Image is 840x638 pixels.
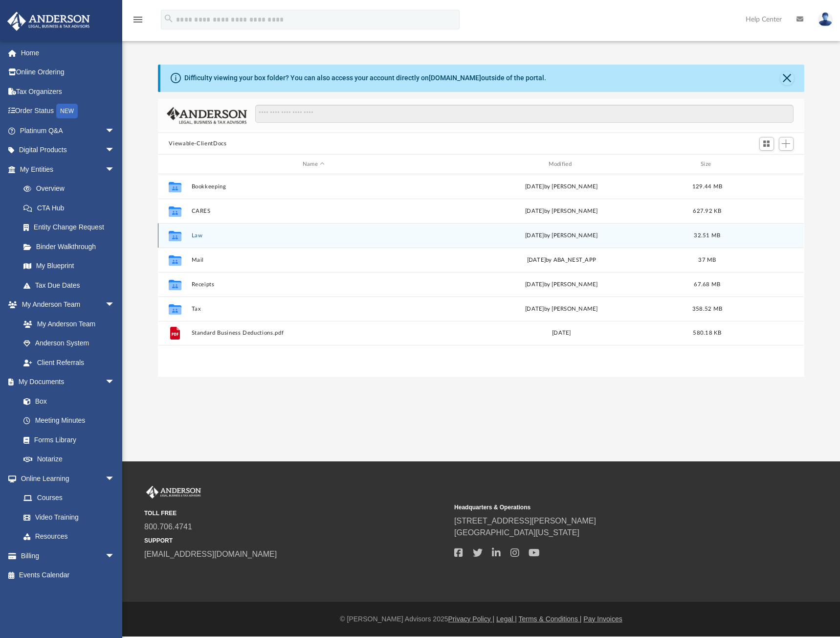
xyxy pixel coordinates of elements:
[14,353,125,372] a: Client Referrals
[144,486,203,499] img: Anderson Advisors Platinum Portal
[7,295,125,315] a: My Anderson Teamarrow_drop_down
[192,330,436,337] button: Standard Business Deductions.pdf
[144,523,192,531] a: 800.706.4741
[192,257,436,263] button: Mail
[692,306,722,312] span: 358.52 MB
[692,184,722,189] span: 129.44 MB
[105,372,125,392] span: arrow_drop_down
[14,237,130,256] a: Binder Walkthrough
[144,509,447,518] small: TOLL FREE
[7,101,130,121] a: Order StatusNEW
[7,372,125,392] a: My Documentsarrow_drop_down
[694,282,721,287] span: 67.68 MB
[440,182,684,191] div: [DATE] by [PERSON_NAME]
[440,305,684,314] div: [DATE] by [PERSON_NAME]
[440,329,684,338] div: [DATE]
[105,159,125,180] span: arrow_drop_down
[694,233,721,238] span: 32.51 MB
[759,137,774,151] button: Switch to Grid View
[699,257,716,263] span: 37 MB
[7,140,130,160] a: Digital Productsarrow_drop_down
[583,615,622,623] a: Pay Invoices
[132,14,144,25] i: menu
[14,179,130,199] a: Overview
[192,208,436,214] button: CARES
[7,566,130,585] a: Events Calendar
[192,281,436,288] button: Receipts
[454,503,757,512] small: Headquarters & Operations
[105,295,125,315] span: arrow_drop_down
[14,218,130,237] a: Entity Change Request
[7,546,130,566] a: Billingarrow_drop_down
[440,231,684,240] div: [DATE] by [PERSON_NAME]
[519,615,582,623] a: Terms & Conditions |
[440,280,684,289] div: [DATE] by [PERSON_NAME]
[7,121,130,140] a: Platinum Q&Aarrow_drop_down
[255,105,794,123] input: Search files and folders
[162,160,187,169] div: id
[7,82,130,101] a: Tax Organizers
[7,43,130,63] a: Home
[7,159,130,179] a: My Entitiesarrow_drop_down
[7,63,130,82] a: Online Ordering
[454,528,579,537] a: [GEOGRAPHIC_DATA][US_STATE]
[7,469,125,488] a: Online Learningarrow_drop_down
[14,334,125,353] a: Anderson System
[14,411,125,431] a: Meeting Minutes
[14,256,125,276] a: My Blueprint
[192,232,436,239] button: Law
[454,517,596,525] a: [STREET_ADDRESS][PERSON_NAME]
[14,450,125,469] a: Notarize
[448,615,495,623] a: Privacy Policy |
[14,488,125,508] a: Courses
[14,314,120,334] a: My Anderson Team
[144,536,447,545] small: SUPPORT
[122,614,840,624] div: © [PERSON_NAME] Advisors 2025
[731,160,800,169] div: id
[440,256,684,265] div: [DATE] by ABA_NEST_APP
[4,12,93,31] img: Anderson Advisors Platinum Portal
[440,160,684,169] div: Modified
[14,527,125,547] a: Resources
[158,174,804,377] div: grid
[14,198,130,218] a: CTA Hub
[496,615,517,623] a: Legal |
[163,13,174,24] i: search
[14,391,120,411] a: Box
[192,306,436,312] button: Tax
[440,207,684,216] div: [DATE] by [PERSON_NAME]
[688,160,727,169] div: Size
[818,12,833,26] img: User Pic
[14,507,120,527] a: Video Training
[779,137,794,151] button: Add
[429,74,481,82] a: [DOMAIN_NAME]
[693,330,722,336] span: 580.18 KB
[105,469,125,489] span: arrow_drop_down
[169,139,226,148] button: Viewable-ClientDocs
[144,550,277,558] a: [EMAIL_ADDRESS][DOMAIN_NAME]
[191,160,435,169] div: Name
[693,208,722,214] span: 627.92 KB
[132,19,144,25] a: menu
[105,546,125,566] span: arrow_drop_down
[56,104,78,118] div: NEW
[14,275,130,295] a: Tax Due Dates
[105,121,125,141] span: arrow_drop_down
[192,183,436,190] button: Bookkeeping
[184,73,546,83] div: Difficulty viewing your box folder? You can also access your account directly on outside of the p...
[14,430,120,450] a: Forms Library
[105,140,125,160] span: arrow_drop_down
[780,71,794,85] button: Close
